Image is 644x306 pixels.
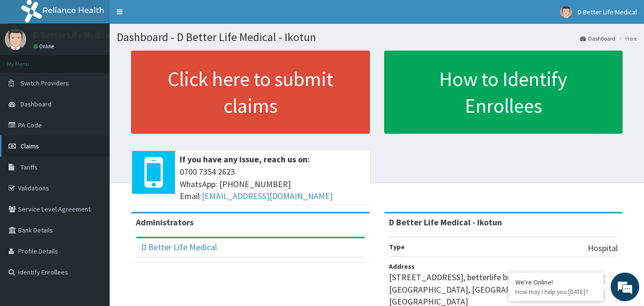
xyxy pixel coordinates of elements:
[180,154,310,165] b: If you have any issue, reach us on:
[560,6,572,18] img: User Image
[389,243,405,251] b: Type
[20,142,39,150] span: Claims
[117,31,637,43] h1: Dashboard - D Better Life Medical - Ikotun
[20,163,38,171] span: Tariffs
[180,166,365,202] span: 0700 7354 2623 WhatsApp: [PHONE_NUMBER] Email:
[141,242,217,253] a: D Better Life Medical
[580,34,615,42] a: Dashboard
[578,8,637,16] span: D Better Life Medical
[389,217,502,228] strong: D Better Life Medical - Ikotun
[202,190,333,201] a: [EMAIL_ADDRESS][DOMAIN_NAME]
[33,43,56,50] a: Online
[156,5,179,28] div: Minimize live chat window
[389,262,415,271] b: Address
[515,278,596,286] div: We're Online!
[20,79,69,87] span: Switch Providers
[384,51,623,134] a: How to Identify Enrollees
[55,92,132,189] span: We're online!
[50,53,160,66] div: Chat with us now
[588,242,618,254] p: Hospital
[33,31,112,40] p: D Better Life Medical
[5,204,182,238] textarea: Type your message and hit 'Enter'
[515,288,596,296] p: How may I help you today?
[20,100,51,108] span: Dashboard
[18,48,39,72] img: d_794563401_company_1708531726252_794563401
[5,29,26,50] img: User Image
[131,51,370,134] a: Click here to submit claims
[616,34,637,42] li: Here
[136,217,194,228] b: Administrators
